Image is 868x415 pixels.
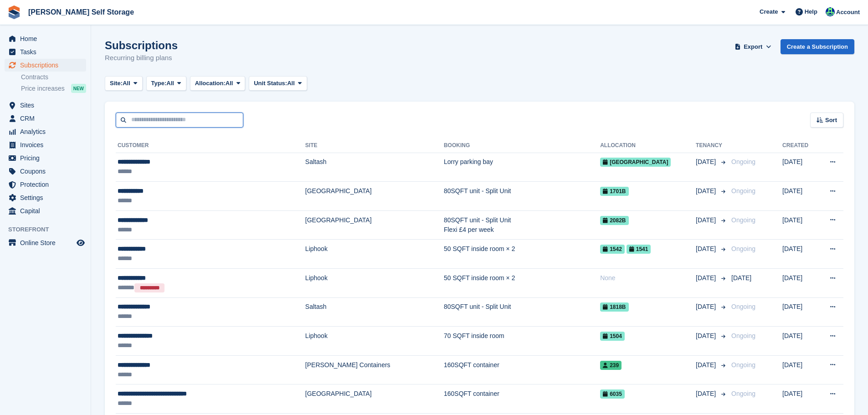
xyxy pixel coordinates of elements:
[8,225,91,234] span: Storefront
[305,297,444,327] td: Saltash
[305,355,444,384] td: [PERSON_NAME] Containers
[600,187,628,196] span: 1701B
[825,116,837,125] span: Sort
[20,152,75,164] span: Pricing
[116,138,305,153] th: Customer
[826,7,835,16] img: Jenna Pearcy
[696,273,718,283] span: [DATE]
[782,297,817,327] td: [DATE]
[287,79,295,88] span: All
[782,240,817,269] td: [DATE]
[105,76,143,91] button: Site: All
[5,138,86,151] a: menu
[782,210,817,240] td: [DATE]
[254,79,287,88] span: Unit Status:
[782,355,817,384] td: [DATE]
[305,269,444,298] td: Liphook
[5,178,86,191] a: menu
[226,79,233,88] span: All
[782,153,817,182] td: [DATE]
[305,210,444,240] td: [GEOGRAPHIC_DATA]
[696,138,728,153] th: Tenancy
[20,125,75,138] span: Analytics
[5,112,86,125] a: menu
[20,138,75,151] span: Invoices
[5,236,86,249] a: menu
[5,59,86,72] a: menu
[5,152,86,164] a: menu
[25,5,138,20] a: [PERSON_NAME] Self Storage
[444,327,600,356] td: 70 SQFT inside room
[805,7,817,16] span: Help
[760,7,778,16] span: Create
[75,237,86,248] a: Preview store
[600,216,628,225] span: 2082B
[782,384,817,414] td: [DATE]
[696,302,718,312] span: [DATE]
[782,182,817,211] td: [DATE]
[627,245,651,254] span: 1541
[21,84,65,93] span: Price increases
[305,240,444,269] td: Liphook
[20,46,75,58] span: Tasks
[20,178,75,191] span: Protection
[71,84,86,93] div: NEW
[444,210,600,240] td: 80SQFT unit - Split Unit Flexi £4 per week
[305,327,444,356] td: Liphook
[20,165,75,178] span: Coupons
[20,236,75,249] span: Online Store
[696,244,718,254] span: [DATE]
[5,46,86,58] a: menu
[444,153,600,182] td: Lorry parking bay
[21,73,86,82] a: Contracts
[105,53,178,63] p: Recurring billing plans
[20,32,75,45] span: Home
[696,186,718,196] span: [DATE]
[20,112,75,125] span: CRM
[444,182,600,211] td: 80SQFT unit - Split Unit
[146,76,186,91] button: Type: All
[731,216,755,224] span: Ongoing
[151,79,167,88] span: Type:
[696,389,718,399] span: [DATE]
[20,99,75,112] span: Sites
[444,297,600,327] td: 80SQFT unit - Split Unit
[5,32,86,45] a: menu
[444,384,600,414] td: 160SQFT container
[444,138,600,153] th: Booking
[731,390,755,397] span: Ongoing
[782,327,817,356] td: [DATE]
[731,274,751,282] span: [DATE]
[696,157,718,167] span: [DATE]
[105,39,178,51] h1: Subscriptions
[110,79,123,88] span: Site:
[600,389,625,399] span: 6035
[5,99,86,112] a: menu
[731,361,755,369] span: Ongoing
[444,355,600,384] td: 160SQFT container
[696,331,718,341] span: [DATE]
[5,191,86,204] a: menu
[836,8,860,17] span: Account
[731,158,755,165] span: Ongoing
[249,76,307,91] button: Unit Status: All
[444,269,600,298] td: 50 SQFT inside room × 2
[20,205,75,217] span: Capital
[123,79,130,88] span: All
[5,165,86,178] a: menu
[744,42,762,51] span: Export
[305,138,444,153] th: Site
[696,360,718,370] span: [DATE]
[166,79,174,88] span: All
[782,269,817,298] td: [DATE]
[5,205,86,217] a: menu
[20,191,75,204] span: Settings
[600,158,671,167] span: [GEOGRAPHIC_DATA]
[731,332,755,339] span: Ongoing
[190,76,246,91] button: Allocation: All
[305,182,444,211] td: [GEOGRAPHIC_DATA]
[733,39,773,54] button: Export
[20,59,75,72] span: Subscriptions
[731,245,755,252] span: Ongoing
[5,125,86,138] a: menu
